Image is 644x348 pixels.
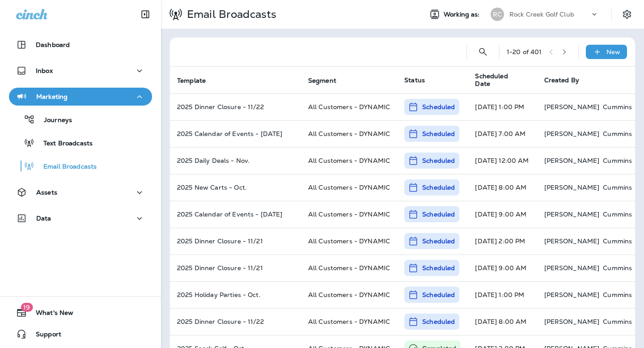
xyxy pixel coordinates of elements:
button: Data [9,209,152,227]
button: Inbox [9,62,152,80]
p: Cummins [603,103,632,110]
p: [PERSON_NAME] [544,211,600,218]
div: 1 - 20 of 401 [507,48,542,55]
button: Assets [9,183,152,201]
button: Dashboard [9,36,152,54]
p: Email Broadcasts [183,8,276,21]
p: Assets [36,189,57,196]
td: [DATE] 12:00 AM [468,147,537,174]
button: Support [9,325,152,343]
span: All Customers - DYNAMIC [308,237,390,245]
p: [PERSON_NAME] [544,184,600,191]
p: 2025 Dinner Closure - 11/21 [177,264,294,272]
td: [DATE] 9:00 AM [468,255,537,281]
p: Scheduled [422,183,455,192]
p: Cummins [603,184,632,191]
button: Search Email Broadcasts [474,43,492,61]
td: [DATE] 2:00 PM [468,228,537,255]
span: All Customers - DYNAMIC [308,103,390,111]
td: [DATE] 1:00 PM [468,93,537,120]
td: [DATE] 1:00 PM [468,281,537,308]
span: Segment [308,77,336,85]
p: Cummins [603,318,632,325]
p: 2025 Calendar of Events - Dec. 7th [177,130,294,137]
p: Cummins [603,211,632,218]
p: 2025 Dinner Closure - 11/22 [177,103,294,110]
p: Scheduled [422,210,455,219]
p: [PERSON_NAME] [544,157,600,164]
span: Status [404,76,425,84]
td: [DATE] 8:00 AM [468,308,537,335]
p: Cummins [603,130,632,137]
button: Journeys [9,110,152,129]
p: 2025 New Carts - Oct. [177,184,294,191]
p: Journeys [35,116,72,125]
p: 2025 Daily Deals - Nov. [177,157,294,164]
p: Cummins [603,264,632,272]
span: Working as: [444,11,482,18]
p: Scheduled [422,237,455,246]
span: Template [177,77,206,85]
p: Scheduled [422,102,455,111]
td: [DATE] 7:00 AM [468,120,537,147]
p: Marketing [36,93,68,100]
p: Text Broadcasts [34,140,93,148]
button: Marketing [9,88,152,106]
span: All Customers - DYNAMIC [308,318,390,326]
p: [PERSON_NAME] [544,103,600,110]
button: Settings [619,6,635,22]
p: 2025 Holiday Parties - Oct. [177,291,294,298]
span: All Customers - DYNAMIC [308,291,390,299]
button: 19What's New [9,304,152,322]
p: Cummins [603,291,632,298]
p: 2025 Dinner Closure - 11/22 [177,318,294,325]
span: What's New [27,309,73,320]
span: Created By [544,76,579,84]
p: Scheduled [422,263,455,272]
td: [DATE] 9:00 AM [468,201,537,228]
span: Scheduled Date [475,72,533,88]
span: All Customers - DYNAMIC [308,157,390,165]
p: [PERSON_NAME] [544,238,600,245]
button: Collapse Sidebar [133,5,158,23]
p: New [606,48,620,55]
span: All Customers - DYNAMIC [308,183,390,191]
span: Template [177,76,217,85]
span: All Customers - DYNAMIC [308,264,390,272]
div: RC [491,8,504,21]
span: 19 [21,303,33,312]
p: Scheduled [422,317,455,326]
button: Text Broadcasts [9,133,152,152]
p: [PERSON_NAME] [544,264,600,272]
p: [PERSON_NAME] [544,291,600,298]
td: [DATE] 8:00 AM [468,174,537,201]
p: Scheduled [422,156,455,165]
p: Inbox [36,67,53,74]
span: All Customers - DYNAMIC [308,130,390,138]
p: [PERSON_NAME] [544,318,600,325]
p: [PERSON_NAME] [544,130,600,137]
p: Cummins [603,157,632,164]
span: Scheduled Date [475,72,521,88]
button: Email Broadcasts [9,157,152,175]
p: Dashboard [36,41,70,48]
p: Cummins [603,238,632,245]
p: Scheduled [422,290,455,299]
span: Segment [308,76,348,85]
p: Rock Creek Golf Club [509,11,574,18]
p: 2025 Calendar of Events - Nov. 7th [177,211,294,218]
span: All Customers - DYNAMIC [308,210,390,218]
p: 2025 Dinner Closure - 11/21 [177,238,294,245]
p: Email Broadcasts [34,163,97,171]
p: Data [36,215,51,222]
p: Scheduled [422,129,455,138]
span: Support [27,331,61,341]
